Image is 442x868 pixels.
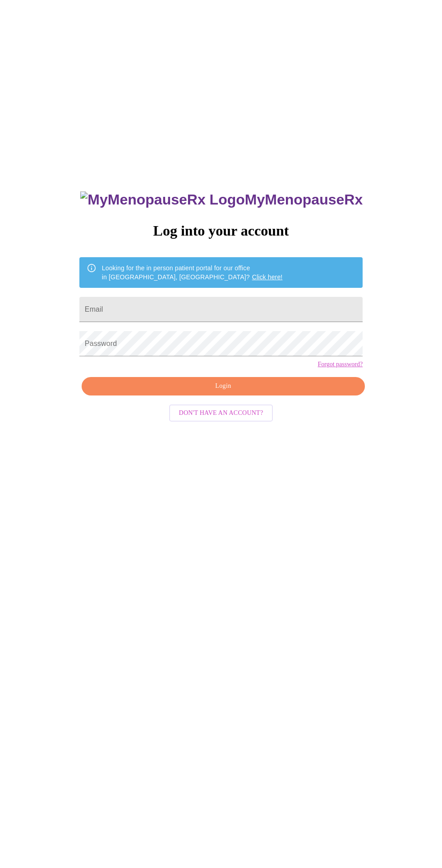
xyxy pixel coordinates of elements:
[80,191,244,208] img: MyMenopauseRx Logo
[79,223,363,239] h3: Log into your account
[82,377,365,395] button: Login
[80,191,363,208] h3: MyMenopauseRx
[167,409,276,416] a: Don't have an account?
[92,381,355,392] span: Login
[179,408,263,419] span: Don't have an account?
[318,361,363,368] a: Forgot password?
[169,404,273,422] button: Don't have an account?
[252,273,283,281] a: Click here!
[102,260,283,285] div: Looking for the in person patient portal for our office in [GEOGRAPHIC_DATA], [GEOGRAPHIC_DATA]?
